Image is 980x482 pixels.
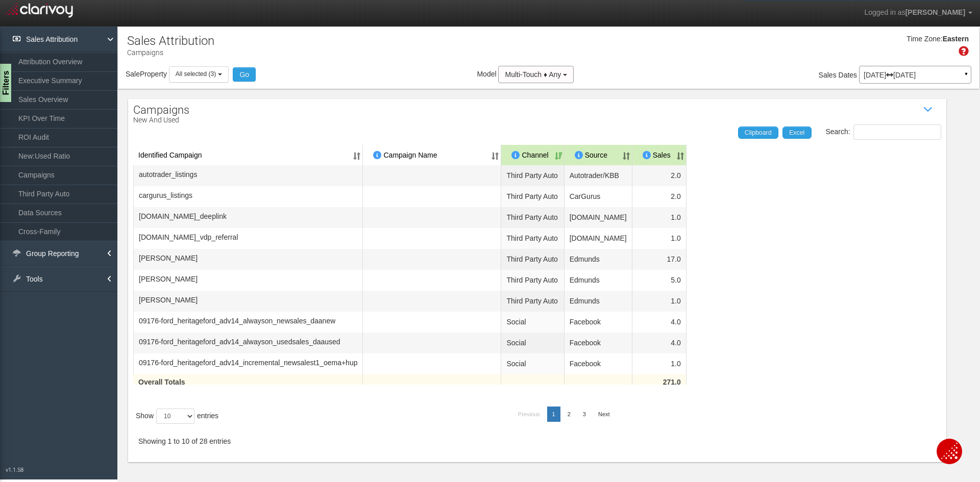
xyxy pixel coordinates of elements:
span: Excel [789,129,804,136]
p: [DATE] [DATE] [864,71,967,79]
span: 09176-ford_heritageford_adv14_incremental_newsalest1_oema+hup [139,358,357,368]
span: Dates [839,71,857,79]
td: [DOMAIN_NAME] [565,207,632,228]
td: Third Party Auto [501,228,564,249]
td: Facebook [565,333,632,353]
td: Edmunds [565,291,632,312]
a: Clipboard [738,126,778,139]
span: cargurus_listings [139,190,192,200]
td: Third Party Auto [501,186,564,207]
td: 2.0 [632,186,687,207]
td: Autotrader/KBB [565,165,632,186]
span: Campaigns [133,104,189,116]
button: All selected (3) [169,66,229,82]
span: Logged in as [864,8,905,16]
label: Search: [825,124,941,140]
td: Edmunds [565,270,632,291]
th: Channel: activate to sort column ascending [501,145,564,165]
td: Facebook [565,312,632,333]
td: Third Party Auto [501,291,564,312]
td: 1.0 [632,353,687,374]
div: Time Zone: [903,34,942,44]
i: Show / Hide Data Table [921,102,936,117]
th: Source: activate to sort column ascending [565,145,632,165]
td: 17.0 [632,249,687,270]
span: cars.com_deeplink [139,211,227,221]
td: 1.0 [632,291,687,312]
td: 5.0 [632,270,687,291]
p: Campaigns [127,44,214,58]
td: 4.0 [632,333,687,353]
a: Previous [513,407,545,422]
span: 09176-ford_heritageford_adv14_alwayson_newsales_daanew [139,316,335,326]
div: Eastern [943,34,969,44]
td: Third Party Auto [501,270,564,291]
a: Logged in as[PERSON_NAME] [856,1,980,25]
a: 2 [562,407,576,422]
span: All selected (3) [176,70,216,78]
td: 1.0 [632,228,687,249]
div: 271.0 [632,374,686,390]
span: edmunds_ad_solutions [139,253,198,263]
td: Facebook [565,353,632,374]
th: Sales: activate to sort column ascending [632,145,687,165]
span: [PERSON_NAME] [905,8,965,16]
input: Search: [853,124,941,140]
td: 4.0 [632,312,687,333]
span: edmunds_ad_solutions_conquest [139,274,198,284]
td: Edmunds [565,249,632,270]
a: Next [593,407,615,422]
td: 1.0 [632,207,687,228]
select: Showentries [156,409,194,424]
td: [DOMAIN_NAME] [565,228,632,249]
span: Clipboard [745,129,772,136]
div: Overall Totals [133,374,362,390]
td: Social [501,333,564,353]
td: 2.0 [632,165,687,186]
td: Third Party Auto [501,207,564,228]
a: ▼ [962,68,971,85]
span: autotrader_listings [139,169,197,180]
td: CarGurus [565,186,632,207]
span: Sale [126,70,140,78]
a: 1 [547,407,560,422]
th: Identified Campaign: activate to sort column ascending [133,145,363,165]
p: New and Used [133,116,189,124]
span: Sales [819,71,837,79]
td: Third Party Auto [501,249,564,270]
a: Excel [782,126,812,139]
span: 09176-ford_heritageford_adv14_alwayson_usedsales_daaused [139,337,340,347]
label: Show entries [136,409,218,424]
span: cars.com_vdp_referral [139,232,238,242]
button: Go [233,67,256,82]
button: Multi-Touch ♦ Any [498,66,574,83]
span: Multi-Touch ♦ Any [505,70,561,79]
th: Campaign Name: activate to sort column ascending [363,145,501,165]
td: Social [501,353,564,374]
td: Third Party Auto [501,165,564,186]
span: edmunds_ad_solutions_truck_conquest [139,295,198,305]
h1: Sales Attribution [127,34,214,47]
a: 3 [578,407,591,422]
td: Social [501,312,564,333]
div: Showing 1 to 10 of 28 entries [133,433,236,453]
